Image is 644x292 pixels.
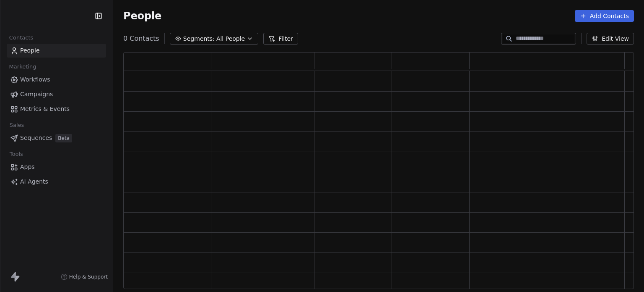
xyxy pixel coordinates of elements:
[20,75,50,84] span: Workflows
[20,46,40,55] span: People
[123,34,159,44] span: 0 Contacts
[7,160,106,174] a: Apps
[123,10,161,22] span: People
[7,102,106,116] a: Metrics & Events
[69,274,108,280] span: Help & Support
[7,175,106,189] a: AI Agents
[5,32,37,44] span: Contacts
[575,10,634,22] button: Add Contacts
[20,105,70,113] span: Metrics & Events
[7,44,106,58] a: People
[20,163,35,171] span: Apps
[20,177,48,186] span: AI Agents
[183,34,215,43] span: Segments:
[6,148,26,160] span: Tools
[20,90,53,99] span: Campaigns
[7,73,106,87] a: Workflows
[6,119,28,132] span: Sales
[216,34,245,43] span: All People
[20,134,52,142] span: Sequences
[5,61,40,73] span: Marketing
[61,274,108,280] a: Help & Support
[55,134,72,142] span: Beta
[587,33,634,45] button: Edit View
[7,87,106,101] a: Campaigns
[7,131,106,145] a: SequencesBeta
[263,33,298,45] button: Filter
